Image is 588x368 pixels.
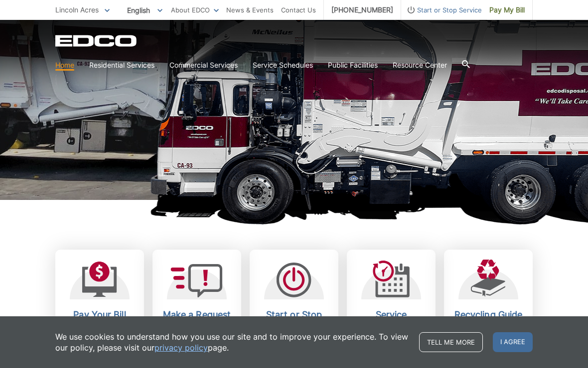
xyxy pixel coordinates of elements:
span: English [120,2,170,18]
a: About EDCO [171,4,219,15]
span: Lincoln Acres [55,5,99,14]
a: Commercial Services [169,60,238,71]
h2: Recycling Guide [451,309,525,320]
h2: Service Schedules [354,309,428,331]
span: Pay My Bill [489,4,525,15]
h2: Pay Your Bill [63,309,137,320]
a: Resource Center [393,60,447,71]
a: EDCD logo. Return to the homepage. [55,35,138,47]
a: Residential Services [89,60,154,71]
a: Contact Us [281,4,316,15]
h2: Start or Stop Service [257,309,331,331]
a: Home [55,60,74,71]
p: We use cookies to understand how you use our site and to improve your experience. To view our pol... [55,331,409,353]
a: News & Events [226,4,274,15]
a: Public Facilities [328,60,378,71]
a: privacy policy [154,342,208,353]
a: Tell me more [419,332,483,352]
h2: Make a Request [160,309,234,320]
span: I agree [493,332,533,352]
a: Service Schedules [253,60,313,71]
